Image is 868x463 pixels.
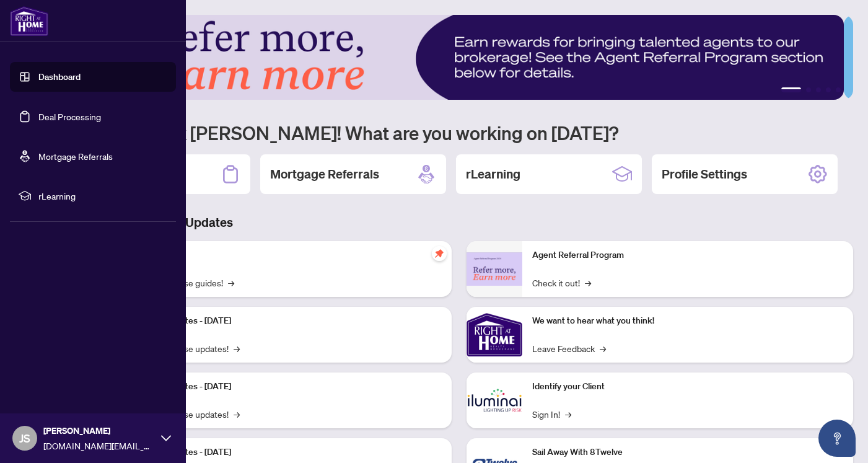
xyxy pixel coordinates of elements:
[38,151,113,162] a: Mortgage Referrals
[826,87,831,92] button: 4
[818,420,856,457] button: Open asap
[432,246,447,261] span: pushpin
[532,342,606,355] a: Leave Feedback→
[43,424,155,438] span: [PERSON_NAME]
[806,87,811,92] button: 2
[532,249,844,262] p: Agent Referral Program
[64,121,853,144] h1: Welcome back [PERSON_NAME]! What are you working on [DATE]?
[38,71,81,82] a: Dashboard
[662,165,747,183] h2: Profile Settings
[585,276,591,289] span: →
[467,252,522,286] img: Agent Referral Program
[600,342,606,355] span: →
[565,407,571,421] span: →
[64,214,853,231] h3: Brokerage & Industry Updates
[228,276,234,289] span: →
[10,6,48,36] img: logo
[270,165,379,183] h2: Mortgage Referrals
[467,307,522,363] img: We want to hear what you think!
[130,446,442,459] p: Platform Updates - [DATE]
[43,439,155,452] span: [DOMAIN_NAME][EMAIL_ADDRESS][DOMAIN_NAME]
[234,342,240,355] span: →
[234,407,240,421] span: →
[130,380,442,394] p: Platform Updates - [DATE]
[467,373,522,428] img: Identify your Client
[532,407,571,421] a: Sign In!→
[466,165,520,183] h2: rLearning
[816,87,821,92] button: 3
[64,15,844,100] img: Slide 0
[19,430,30,447] span: JS
[836,87,841,92] button: 5
[130,249,442,262] p: Self-Help
[38,111,101,122] a: Deal Processing
[532,446,844,459] p: Sail Away With 8Twelve
[532,276,591,289] a: Check it out!→
[532,314,844,328] p: We want to hear what you think!
[532,380,844,394] p: Identify your Client
[781,87,801,92] button: 1
[38,189,167,203] span: rLearning
[130,314,442,328] p: Platform Updates - [DATE]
